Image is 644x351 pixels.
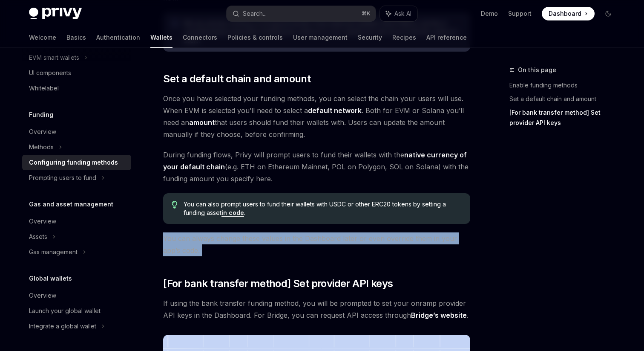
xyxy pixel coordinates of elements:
span: Once you have selected your funding methods, you can select the chain your users will use. When E... [163,93,470,140]
button: Search...⌘K [227,6,376,21]
a: Launch your global wallet [22,303,131,319]
button: Ask AI [380,6,417,21]
svg: Tip [172,201,178,209]
span: Dashboard [549,9,581,18]
div: Overview [29,127,56,137]
img: dark logo [29,8,82,20]
h5: Global wallets [29,273,72,284]
a: Whitelabel [22,81,131,96]
a: Security [358,27,382,48]
div: UI components [29,68,71,78]
a: Policies & controls [227,27,283,48]
div: Integrate a global wallet [29,321,96,331]
div: Prompting users to fund [29,173,96,183]
a: Basics [66,27,86,48]
div: Launch your global wallet [29,306,101,316]
a: Authentication [96,27,140,48]
strong: default network [308,106,362,115]
a: Dashboard [542,7,595,20]
a: Support [508,9,532,18]
div: Whitelabel [29,83,59,93]
a: User management [293,27,348,48]
span: ⌘ K [362,10,371,17]
span: You can always change these values in the Dashboard later or even override them in your app’s code. [163,232,470,256]
a: Overview [22,214,131,229]
a: API reference [426,27,467,48]
span: If using the bank transfer funding method, you will be prompted to set your onramp provider API k... [163,297,470,321]
a: Overview [22,124,131,139]
div: Overview [29,216,56,226]
a: UI components [22,65,131,81]
a: Configuring funding methods [22,155,131,170]
a: Connectors [183,27,217,48]
div: Search... [243,9,267,19]
a: Recipes [392,27,416,48]
a: Enable funding methods [509,78,622,92]
a: Overview [22,288,131,303]
a: Welcome [29,27,56,48]
button: Toggle dark mode [601,7,615,20]
div: Gas management [29,247,78,257]
div: Assets [29,232,47,242]
span: [For bank transfer method] Set provider API keys [163,277,393,290]
a: Demo [481,9,498,18]
div: Methods [29,142,54,152]
span: Ask AI [394,9,411,18]
a: in code [221,209,244,217]
div: Overview [29,290,56,301]
span: On this page [518,65,556,75]
a: Wallets [150,27,172,48]
a: Set a default chain and amount [509,92,622,106]
span: You can also prompt users to fund their wallets with USDC or other ERC20 tokens by setting a fund... [184,200,462,217]
span: During funding flows, Privy will prompt users to fund their wallets with the (e.g. ETH on Ethereu... [163,149,470,185]
a: Bridge’s website [411,311,467,320]
h5: Funding [29,110,53,120]
strong: amount [189,118,215,127]
div: Configuring funding methods [29,157,118,168]
h5: Gas and asset management [29,199,113,209]
a: [For bank transfer method] Set provider API keys [509,106,622,130]
span: Set a default chain and amount [163,72,310,86]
